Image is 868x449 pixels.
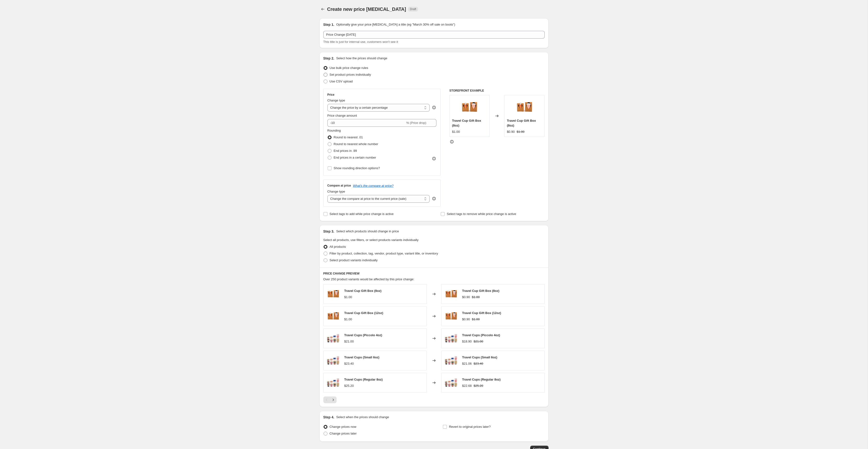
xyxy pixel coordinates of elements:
[462,378,501,381] span: Travel Cups (Regular 8oz)
[474,339,483,344] strike: $21.00
[462,339,472,344] div: $18.90
[462,311,501,315] span: Travel Cup Gift Box (12oz)
[344,355,380,359] span: Travel Cups (Small 6oz)
[334,149,357,153] span: End prices in .99
[452,119,481,127] span: Travel Cup Gift Box (8oz)
[462,355,497,359] span: Travel Cups (Small 6oz)
[330,212,394,216] span: Select tags to add while price change is active
[326,375,340,390] img: Pottery-For-The-Planet-Cup-Wholesale-Cup-Packs-1_80x.jpg
[326,309,340,323] img: 0679CE04-C20C-4686-A66C-DA8240DED4A4-2_80x.jpg
[323,22,334,27] h2: Step 1.
[344,339,354,344] div: $21.00
[474,361,483,366] strike: $23.40
[323,229,334,234] h2: Step 3.
[410,7,416,11] span: Draft
[472,295,480,300] strike: $1.00
[326,331,340,346] img: Pottery-For-The-Planet-Cup-Wholesale-Cup-Packs-1_80x.jpg
[432,105,436,110] div: help
[326,287,340,301] img: 0679CE04-C20C-4686-A66C-DA8240DED4A4-2_80x.jpg
[323,272,545,275] h6: PRICE CHANGE PREVIEW
[326,353,340,368] img: Pottery-For-The-Planet-Cup-Wholesale-Cup-Packs-1_80x.jpg
[344,361,354,366] div: $23.40
[507,129,515,134] div: $0.90
[323,40,398,44] span: This title is just for internal use, customers won't see it
[323,415,334,420] h2: Step 4.
[507,119,536,127] span: Travel Cup Gift Box (8oz)
[327,190,345,193] span: Change type
[330,66,368,70] span: Use bulk price change rules
[444,287,458,301] img: 0679CE04-C20C-4686-A66C-DA8240DED4A4-2_80x.jpg
[330,252,438,255] span: Filter by product, collection, tag, vendor, product type, variant title, or inventory
[319,6,326,13] button: Price change jobs
[334,142,378,146] span: Round to nearest whole number
[517,129,525,134] strike: $1.00
[406,121,426,125] span: % (Price drop)
[462,317,470,322] div: $0.90
[444,309,458,323] img: 0679CE04-C20C-4686-A66C-DA8240DED4A4-2_80x.jpg
[330,245,346,248] span: All products
[327,129,341,132] span: Rounding
[323,396,337,403] nav: Pagination
[327,114,357,117] span: Price change amount
[336,56,387,61] p: Select how the prices should change
[353,184,394,188] button: What's the compare at price?
[462,295,470,300] div: $0.90
[344,289,382,293] span: Travel Cup Gift Box (8oz)
[330,396,337,403] button: Next
[447,212,516,216] span: Select tags to remove while price change is active
[444,331,458,346] img: Pottery-For-The-Planet-Cup-Wholesale-Cup-Packs-1_80x.jpg
[462,333,500,337] span: Travel Cups (Piccolo 4oz)
[330,432,357,435] span: Change prices later
[336,229,399,234] p: Select which products should change in price
[323,238,419,242] span: Select all products, use filters, or select products variants individually
[334,166,380,170] span: Show rounding direction options?
[344,333,382,337] span: Travel Cups (Piccolo 4oz)
[344,378,383,381] span: Travel Cups (Regular 8oz)
[330,425,356,429] span: Change prices now
[452,129,460,134] div: $1.00
[444,375,458,390] img: Pottery-For-The-Planet-Cup-Wholesale-Cup-Packs-1_80x.jpg
[462,383,472,388] div: $22.68
[323,31,545,39] input: 30% off holiday sale
[449,425,491,429] span: Revert to original prices later?
[472,317,480,322] strike: $1.00
[444,353,458,368] img: Pottery-For-The-Planet-Cup-Wholesale-Cup-Packs-1_80x.jpg
[344,383,354,388] div: $25.20
[336,415,389,420] p: Select when the prices should change
[344,317,352,322] div: $1.00
[323,277,414,281] span: Over 250 product variants would be affected by this price change:
[460,98,479,117] img: 0679CE04-C20C-4686-A66C-DA8240DED4A4-2_80x.jpg
[327,7,406,12] span: Create new price [MEDICAL_DATA]
[330,73,371,76] span: Set product prices individually
[515,98,534,117] img: 0679CE04-C20C-4686-A66C-DA8240DED4A4-2_80x.jpg
[323,56,334,61] h2: Step 2.
[327,93,334,97] h3: Price
[327,184,351,188] h3: Compare at price
[330,80,353,83] span: Use CSV upload
[327,119,405,127] input: -15
[344,311,383,315] span: Travel Cup Gift Box (12oz)
[449,89,545,93] h6: STOREFRONT EXAMPLE
[474,383,483,388] strike: $25.20
[462,361,472,366] div: $21.06
[327,99,345,102] span: Change type
[462,289,500,293] span: Travel Cup Gift Box (8oz)
[432,196,436,201] div: help
[344,295,352,300] div: $1.00
[334,135,363,139] span: Round to nearest .01
[330,258,378,262] span: Select product variants individually
[334,156,376,159] span: End prices in a certain number
[336,22,455,27] p: Optionally give your price [MEDICAL_DATA] a title (eg "March 30% off sale on boots")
